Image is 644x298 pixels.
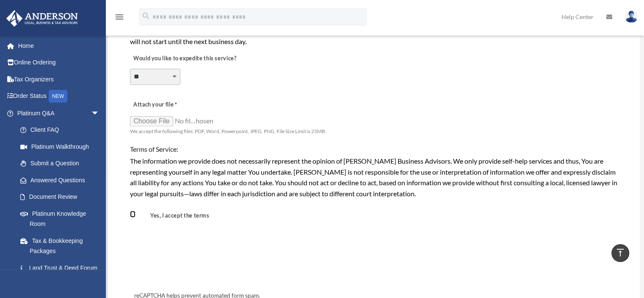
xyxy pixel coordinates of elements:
[137,212,213,220] label: Yes, I accept the terms
[12,122,112,139] a: Client FAQ
[12,259,112,276] a: Land Trust & Deed Forum
[114,12,124,22] i: menu
[6,105,112,122] a: Platinum Q&Aarrow_drop_down
[130,156,618,199] div: The information we provide does not necessarily represent the opinion of [PERSON_NAME] Business A...
[12,172,112,189] a: Answered Questions
[12,155,112,172] a: Submit a Question
[12,232,112,259] a: Tax & Bookkeeping Packages
[91,105,108,122] span: arrow_drop_down
[615,248,625,258] i: vertical_align_top
[611,244,629,262] a: vertical_align_top
[141,11,151,21] i: search
[6,88,112,105] a: Order StatusNEW
[130,99,215,111] label: Attach your file
[6,37,112,54] a: Home
[12,138,112,155] a: Platinum Walkthrough
[6,54,112,71] a: Online Ordering
[12,189,108,206] a: Document Review
[6,71,112,88] a: Tax Organizers
[625,11,638,23] img: User Pic
[4,10,80,27] img: Anderson Advisors Platinum Portal
[132,241,260,274] iframe: To enrich screen reader interactions, please activate Accessibility in Grammarly extension settings
[130,145,618,154] h4: Terms of Service:
[130,53,238,64] label: Would you like to expedite this service?
[130,25,618,47] div: If you would like to expedite the service, please select and option below. Please Note: Anything ...
[49,90,67,103] div: NEW
[114,15,124,22] a: menu
[130,128,326,134] span: We accept the following files: PDF, Word, Powerpoint, JPEG, PNG. File Size Limit is 25MB.
[12,205,112,232] a: Platinum Knowledge Room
